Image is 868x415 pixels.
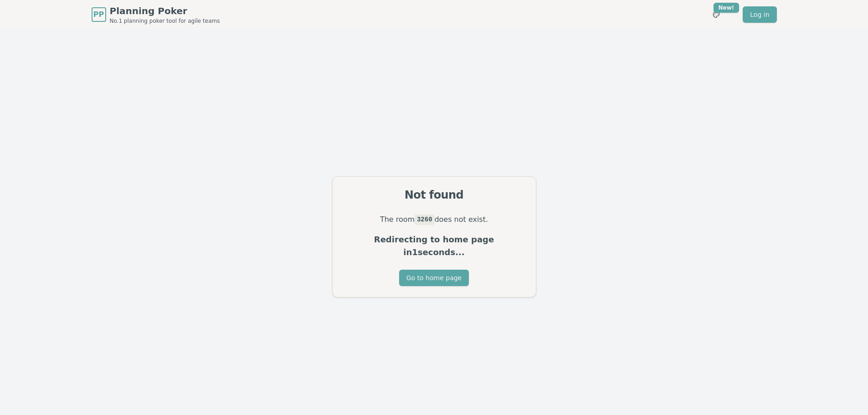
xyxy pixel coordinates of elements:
p: Redirecting to home page in 1 seconds... [344,233,525,259]
p: The room does not exist. [344,213,525,226]
span: No.1 planning poker tool for agile teams [110,17,220,25]
button: New! [708,6,724,23]
span: Planning Poker [110,5,220,17]
code: 3260 [415,215,434,225]
span: PP [93,9,104,20]
a: Log in [743,6,776,23]
div: Not found [344,188,525,202]
a: PPPlanning PokerNo.1 planning poker tool for agile teams [92,5,220,25]
div: New! [714,3,740,13]
button: Go to home page [399,270,469,286]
